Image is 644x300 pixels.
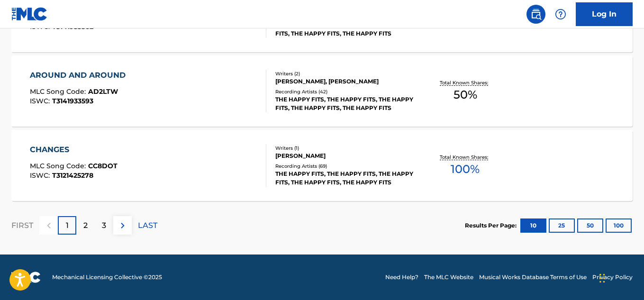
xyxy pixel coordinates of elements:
div: Help [551,5,570,24]
a: Privacy Policy [592,273,633,282]
span: CC8DOT [88,162,118,170]
div: Recording Artists ( 42 ) [275,88,414,95]
div: [PERSON_NAME] [275,152,414,160]
span: ISWC : [30,171,52,180]
div: THE HAPPY FITS, THE HAPPY FITS, THE HAPPY FITS, THE HAPPY FITS, THE HAPPY FITS [275,95,414,112]
p: Total Known Shares: [440,79,490,86]
div: Drag [599,264,605,292]
span: MLC Song Code : [30,162,88,170]
div: [PERSON_NAME], [PERSON_NAME] [275,77,414,86]
button: 10 [520,218,546,233]
a: CHANGESMLC Song Code:CC8DOTISWC:T3121425278Writers (1)[PERSON_NAME]Recording Artists (69)THE HAPP... [11,130,633,201]
div: Writers ( 2 ) [275,70,414,77]
p: LAST [138,220,157,231]
a: Musical Works Database Terms of Use [479,273,587,282]
a: Need Help? [385,273,418,282]
a: Public Search [526,5,545,24]
p: 2 [83,220,88,231]
img: help [555,9,566,20]
img: MLC Logo [11,7,48,21]
a: The MLC Website [424,273,473,282]
div: CHANGES [30,144,118,155]
span: MLC Song Code : [30,87,88,96]
p: 1 [66,220,69,231]
img: right [117,220,128,231]
button: 50 [577,218,603,233]
div: AROUND AND AROUND [30,70,130,81]
div: THE HAPPY FITS, THE HAPPY FITS, THE HAPPY FITS, THE HAPPY FITS, THE HAPPY FITS [275,170,414,187]
button: 25 [549,218,575,233]
a: AROUND AND AROUNDMLC Song Code:AD2LTWISWC:T3141933593Writers (2)[PERSON_NAME], [PERSON_NAME]Recor... [11,55,633,127]
div: Recording Artists ( 69 ) [275,163,414,170]
img: search [530,9,542,20]
p: 3 [102,220,106,231]
span: ISWC : [30,97,52,105]
span: T3121425278 [52,171,93,180]
span: Mechanical Licensing Collective © 2025 [52,273,162,282]
span: 50 % [454,86,477,103]
iframe: Chat Widget [597,255,644,300]
img: logo [11,272,41,283]
span: AD2LTW [88,87,118,96]
span: T3141933593 [52,97,93,105]
p: Results Per Page: [465,221,519,230]
div: THE HAPPY FITS, THE HAPPY FITS, THE HAPPY FITS, THE HAPPY FITS, THE HAPPY FITS [275,21,414,38]
p: Total Known Shares: [440,154,490,161]
span: 100 % [451,161,480,178]
p: FIRST [11,220,33,231]
a: Log In [576,2,633,26]
button: 100 [606,218,632,233]
div: Writers ( 1 ) [275,145,414,152]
